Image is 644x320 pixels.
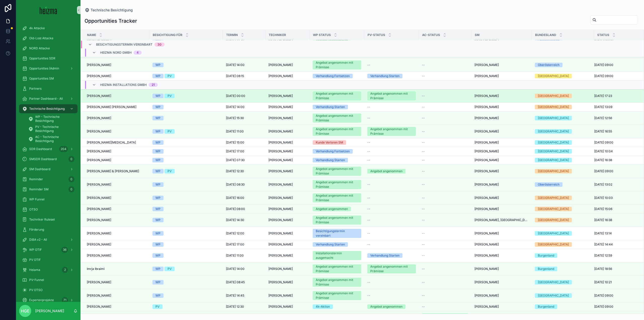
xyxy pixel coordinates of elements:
[474,63,529,67] a: [PERSON_NAME]
[316,193,358,202] div: Angebot angenommen mit Prämisse
[152,140,220,145] a: WP
[422,116,468,120] a: --
[370,91,413,100] div: Angebot angenommen mit Prämisse
[87,183,111,187] span: [PERSON_NAME]
[87,129,111,133] span: [PERSON_NAME]
[367,91,416,100] a: Angebot angenommen mit Prämisse
[268,105,307,109] a: [PERSON_NAME]
[422,149,425,153] span: --
[226,158,262,162] a: [DATE] 07:30
[226,196,262,200] a: [DATE] 16:00
[155,129,160,134] div: WP
[87,158,111,162] span: [PERSON_NAME]
[19,24,77,33] a: 4k Attacke
[226,129,244,133] span: [DATE] 11:00
[87,149,111,153] span: [PERSON_NAME]
[535,158,591,162] a: [GEOGRAPHIC_DATA]
[313,193,361,202] a: Angebot angenommen mit Prämisse
[87,207,111,211] span: [PERSON_NAME]
[370,74,399,78] div: Verhandlung Starten
[226,169,262,173] a: [DATE] 12:30
[535,63,591,67] a: Oberösterreich
[40,6,57,14] img: App logo
[474,140,529,145] a: [PERSON_NAME]
[316,149,350,154] div: Verhandlung Fortsetzen
[226,158,245,162] span: [DATE] 07:30
[594,94,612,98] span: [DATE] 17:23
[538,63,559,67] div: Oberösterreich
[535,207,591,211] a: [GEOGRAPHIC_DATA]
[87,158,146,162] a: [PERSON_NAME]
[226,94,245,98] span: [DATE] 00:00
[422,183,468,187] a: --
[316,180,358,189] div: Angebot angenommen mit Prämisse
[594,116,612,120] span: [DATE] 12:56
[226,116,244,120] span: [DATE] 15:30
[87,183,146,187] a: [PERSON_NAME]
[29,46,50,50] span: NORD Attacke
[152,149,220,154] a: WP
[316,140,343,145] div: Kunde Verloren SM
[152,196,220,200] a: WP
[85,8,133,13] a: Technische Besichtigung
[268,116,293,120] span: [PERSON_NAME]
[316,158,345,162] div: Verhandlung Starten
[538,140,569,145] div: [GEOGRAPHIC_DATA]
[538,74,569,78] div: [GEOGRAPHIC_DATA]
[29,157,57,161] span: SMSDR Dashboard
[16,20,80,302] div: scrollable content
[168,94,172,98] div: PV
[422,169,425,173] span: --
[19,205,77,214] a: OTSO
[367,116,370,120] span: --
[367,158,370,162] span: --
[152,74,220,78] a: WPPV
[87,140,146,145] a: [PERSON_NAME][MEDICAL_DATA]
[268,74,307,78] a: [PERSON_NAME]
[422,129,468,133] a: --
[474,196,529,200] a: [PERSON_NAME]
[168,169,172,173] div: PV
[535,182,591,187] a: Oberösterreich
[268,94,293,98] span: [PERSON_NAME]
[535,116,591,120] a: [GEOGRAPHIC_DATA]
[268,183,293,187] span: [PERSON_NAME]
[87,94,146,98] a: [PERSON_NAME]
[87,149,146,153] a: [PERSON_NAME]
[313,149,361,154] a: Verhandlung Fortsetzen
[87,169,139,173] span: [PERSON_NAME] & [PERSON_NAME]
[313,158,361,162] a: Verhandlung Starten
[594,63,613,67] span: [DATE] 09:00
[268,196,293,200] span: [PERSON_NAME]
[474,149,529,153] a: [PERSON_NAME]
[422,74,425,78] span: --
[268,129,293,133] span: [PERSON_NAME]
[422,140,468,145] a: --
[29,87,42,91] span: Partners
[87,63,111,67] span: [PERSON_NAME]
[152,182,220,187] a: WP
[474,169,529,173] a: [PERSON_NAME]
[538,158,569,162] div: [GEOGRAPHIC_DATA]
[91,8,133,13] span: Technische Besichtigung
[316,74,350,78] div: Verhandlung Fortsetzen
[422,149,468,153] a: --
[474,149,499,153] span: [PERSON_NAME]
[155,105,160,109] div: WP
[152,207,220,211] a: WP
[594,105,612,109] span: [DATE] 13:09
[538,207,569,211] div: [GEOGRAPHIC_DATA]
[268,169,293,173] span: [PERSON_NAME]
[35,125,72,133] span: PV - Technische Besichtigung
[268,116,307,120] a: [PERSON_NAME]
[268,183,307,187] a: [PERSON_NAME]
[538,169,569,173] div: [GEOGRAPHIC_DATA]
[422,140,425,145] span: --
[422,169,468,173] a: --
[316,207,348,211] div: Angebot angenommen
[226,129,262,133] a: [DATE] 11:00
[19,64,77,73] a: Opportunities (Admin
[19,74,77,83] a: Opportunities SM
[155,63,160,67] div: WP
[29,107,65,111] span: Technische Besichtigung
